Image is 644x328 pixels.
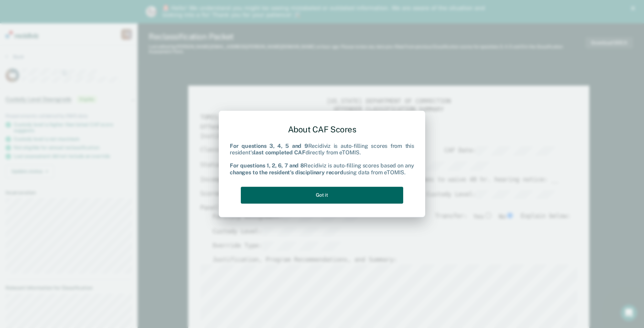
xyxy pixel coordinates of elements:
b: For questions 3, 4, 5 and 9 [230,143,308,149]
button: Got it [241,187,403,204]
div: 🚨 Hello! We understand you might be seeing mislabeled or outdated information. We are aware of th... [162,5,487,19]
div: Close [631,6,638,10]
b: For questions 1, 2, 6, 7 and 8 [230,163,304,169]
b: changes to the resident's disciplinary record [230,169,343,176]
div: About CAF Scores [230,119,414,140]
img: Profile image for Kim [146,6,157,17]
div: Recidiviz is auto-filling scores from this resident's directly from eTOMIS. Recidiviz is auto-fil... [230,143,414,176]
b: last completed CAF [254,149,305,156]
